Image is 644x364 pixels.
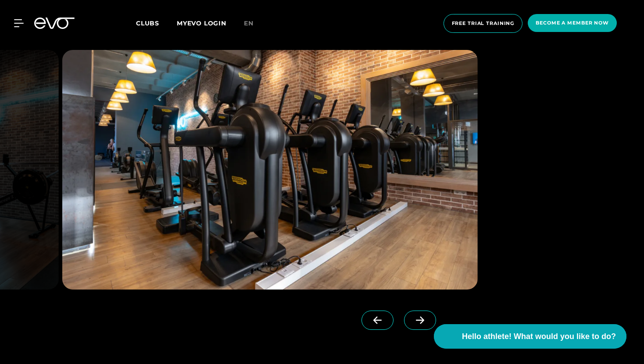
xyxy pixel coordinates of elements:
a: Free trial training [441,14,526,33]
a: MYEVO LOGIN [177,19,226,27]
font: Free trial training [452,20,515,26]
a: Clubs [136,19,177,27]
button: Hello athlete! What would you like to do? [434,324,626,349]
a: en [244,18,264,28]
font: Become a member now [536,20,609,26]
a: Become a member now [525,14,619,33]
font: Clubs [136,19,159,27]
img: evofitness [62,50,478,290]
font: Hello athlete! What would you like to do? [462,332,616,341]
font: en [244,19,254,27]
